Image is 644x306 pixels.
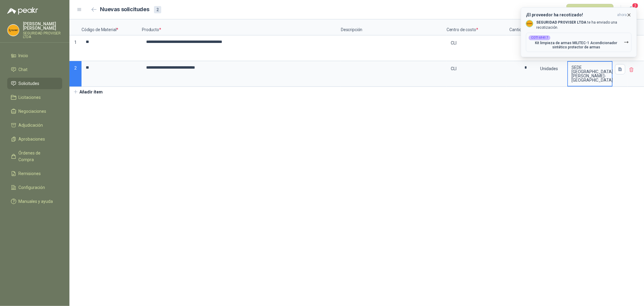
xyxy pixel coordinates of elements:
span: 3 [632,3,639,8]
h2: Nuevas solicitudes [100,5,149,14]
button: Añadir ítem [69,87,107,97]
span: Inicio [19,52,28,59]
img: Company Logo [8,24,19,36]
div: Unidades [532,62,567,76]
a: Configuración [7,182,62,193]
b: SEGURIDAD PROVISER LTDA [536,20,586,24]
p: 1 [69,35,82,61]
h3: ¡El proveedor ha recotizado! [526,12,615,18]
a: Negociaciones [7,106,62,117]
span: Negociaciones [19,108,46,115]
p: te ha enviado una recotización. [536,20,632,30]
p: 2 [69,61,82,87]
p: SEDE [GEOGRAPHIC_DATA][PERSON_NAME]-[GEOGRAPHIC_DATA] [572,65,613,82]
p: [PERSON_NAME] [PERSON_NAME] [23,22,62,30]
button: COT169417Kit limpieza de armas MILITEC-1 Acondicionador sintético protector de armas [526,33,632,52]
p: Centro de costo [447,19,507,35]
p: Descripción [341,19,447,35]
span: Configuración [19,184,45,191]
a: Adjudicación [7,119,62,131]
div: CLI [447,62,506,76]
span: Órdenes de Compra [19,150,56,163]
span: Adjudicación [19,122,43,129]
p: Cantidad [507,19,531,35]
span: Licitaciones [19,94,41,101]
button: ¡El proveedor ha recotizado!ahora Company LogoSEGURIDAD PROVISER LTDA te ha enviado una recotizac... [521,7,637,57]
p: SEGURIDAD PROVISER LTDA [23,31,62,39]
span: Chat [19,66,28,73]
div: 2 [154,6,161,13]
span: Aprobaciones [19,136,45,142]
a: Licitaciones [7,92,62,103]
a: Solicitudes [7,78,62,89]
a: Aprobaciones [7,133,62,145]
img: Logo peakr [7,7,38,15]
span: Solicitudes [19,80,40,87]
span: Manuales y ayuda [19,198,53,205]
a: Remisiones [7,168,62,179]
p: Código de Material [82,19,142,35]
p: Producto [142,19,341,35]
a: Manuales y ayuda [7,196,62,207]
div: CLI [447,36,506,50]
button: Publicar solicitudes [566,4,614,15]
span: ahora [617,12,627,18]
button: 3 [626,4,637,15]
span: Remisiones [19,170,41,177]
a: Inicio [7,50,62,61]
p: Kit limpieza de armas MILITEC-1 Acondicionador sintético protector de armas [529,41,624,49]
b: COT169417 [531,36,548,39]
a: Chat [7,64,62,75]
a: Órdenes de Compra [7,147,62,165]
img: Company Logo [526,20,533,27]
